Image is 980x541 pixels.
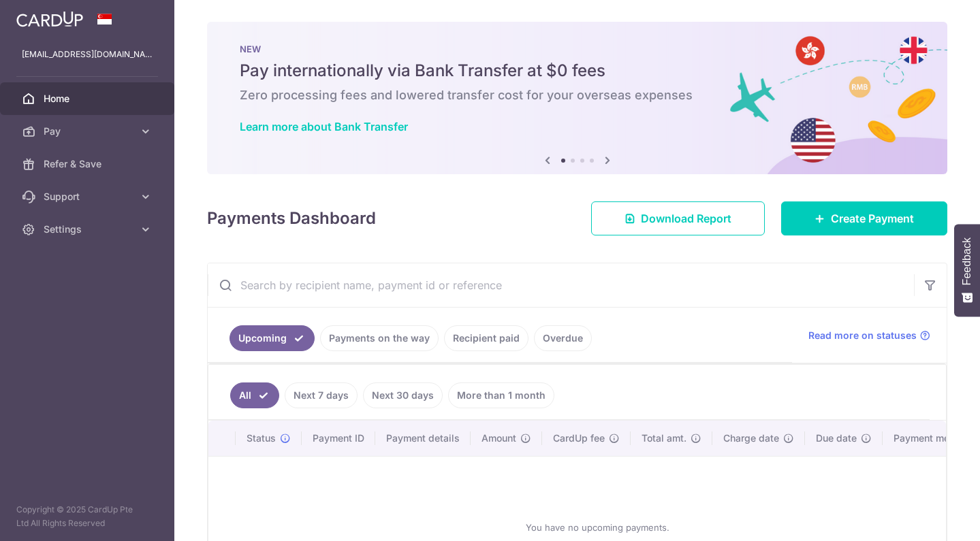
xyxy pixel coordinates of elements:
[642,431,686,445] span: Total amt.
[534,325,592,351] a: Overdue
[44,157,133,171] span: Refer & Save
[781,201,947,235] a: Create Payment
[808,329,930,342] a: Read more on statuses
[240,60,915,82] h5: Pay internationally via Bank Transfer at $0 fees
[816,431,857,445] span: Due date
[831,210,914,227] span: Create Payment
[444,325,528,351] a: Recipient paid
[208,263,914,307] input: Search by recipient name, payment id or reference
[961,237,973,285] span: Feedback
[808,329,917,342] span: Read more on statuses
[240,44,915,54] p: NEW
[302,421,375,456] th: Payment ID
[320,325,439,351] a: Payments on the way
[207,22,947,174] img: Bank transfer banner
[230,382,279,408] a: All
[591,201,765,235] a: Download Report
[448,382,554,408] a: More than 1 month
[723,431,779,445] span: Charge date
[481,431,516,445] span: Amount
[247,431,276,445] span: Status
[954,224,980,316] button: Feedback - Show survey
[375,421,471,456] th: Payment details
[44,190,133,203] span: Support
[240,120,408,133] a: Learn more about Bank Transfer
[22,48,153,61] p: [EMAIL_ADDRESS][DOMAIN_NAME]
[285,382,358,408] a: Next 7 days
[44,92,133,105] span: Home
[240,87,915,103] h6: Zero processing fees and lowered transfer cost for your overseas expenses
[207,206,376,231] h4: Payments Dashboard
[230,325,315,351] a: Upcoming
[16,11,83,27] img: CardUp
[641,210,731,227] span: Download Report
[363,382,443,408] a: Next 30 days
[44,125,133,138] span: Pay
[44,223,133,236] span: Settings
[553,431,605,445] span: CardUp fee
